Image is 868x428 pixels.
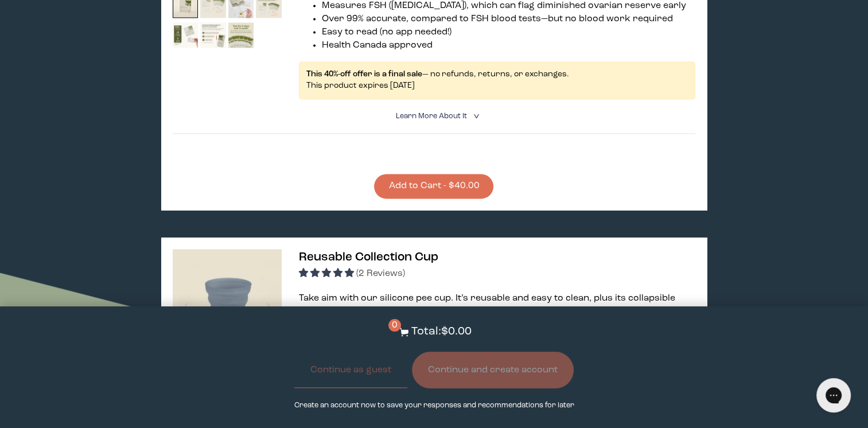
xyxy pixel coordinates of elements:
span: (2 Reviews) [356,269,405,278]
p: Take aim with our silicone pee cup. It’s reusable and easy to clean, plus its collapsible design ... [299,292,695,318]
iframe: Gorgias live chat messenger [811,374,857,417]
i: < [470,113,481,119]
span: 0 [388,319,401,332]
p: Create an account now to save your responses and recommendations for later [294,400,574,411]
span: Reusable Collection Cup [299,251,438,263]
button: Continue as guest [294,352,407,388]
img: thumbnail image [200,22,226,48]
span: Learn More About it [396,112,467,120]
img: thumbnail image [173,249,282,358]
strong: This 40%-off offer is a final sale [306,70,422,78]
li: Health Canada approved [322,39,695,52]
button: Continue and create account [412,352,574,388]
img: thumbnail image [173,22,198,48]
p: Total: $0.00 [411,324,472,340]
li: Easy to read (no app needed!) [322,26,695,39]
summary: Learn More About it < [396,111,473,122]
span: 5.00 stars [299,269,356,278]
div: — no refunds, returns, or exchanges. This product expires [DATE] [299,61,695,99]
li: Over 99% accurate, compared to FSH blood tests—but no blood work required [322,13,695,26]
img: thumbnail image [228,22,254,48]
button: Add to Cart - $40.00 [374,174,493,199]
